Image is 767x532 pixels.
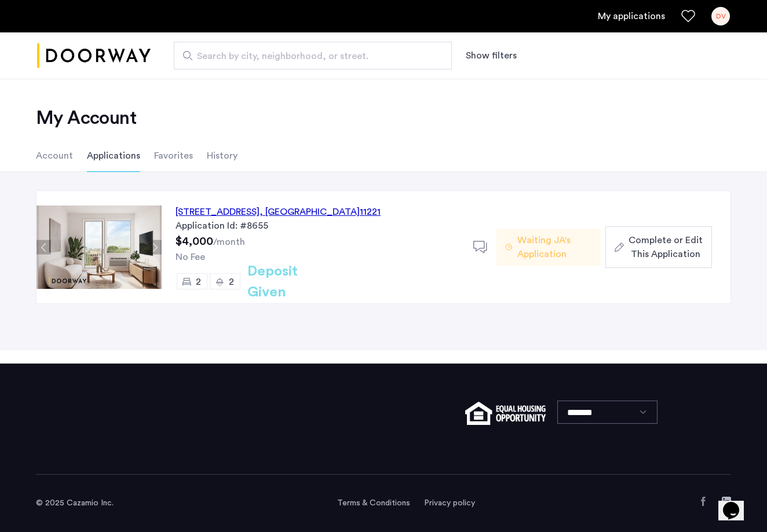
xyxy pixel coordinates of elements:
div: [STREET_ADDRESS] 11221 [176,205,381,219]
span: Waiting JA's Application [517,233,591,261]
span: $4,000 [176,236,213,247]
li: Applications [87,140,140,172]
span: 2 [196,277,201,287]
a: Terms and conditions [337,497,410,509]
button: button [605,226,712,268]
span: No Fee [176,252,205,262]
button: Next apartment [147,240,162,255]
div: Application Id: #8655 [176,219,459,233]
div: DV [711,7,730,25]
a: Facebook [699,497,708,506]
img: logo [37,34,151,78]
span: , [GEOGRAPHIC_DATA] [260,207,360,217]
button: Previous apartment [36,240,51,255]
li: Favorites [154,140,193,172]
li: History [207,140,238,172]
span: Complete or Edit This Application [629,233,703,261]
h2: My Account [36,107,731,130]
a: Privacy policy [424,497,475,509]
span: 2 [229,277,234,287]
h2: Deposit Given [247,261,339,303]
span: © 2025 Cazamio Inc. [36,499,114,507]
a: My application [598,9,665,23]
a: Cazamio logo [37,34,151,78]
img: Apartment photo [36,206,162,289]
a: Favorites [681,9,695,23]
input: Apartment Search [174,42,452,69]
button: Show or hide filters [466,49,517,63]
img: equal-housing.png [465,402,546,425]
span: Search by city, neighborhood, or street. [197,49,419,63]
iframe: chat widget [718,486,755,520]
select: Language select [557,401,658,424]
sub: /month [213,237,245,247]
li: Account [36,140,73,172]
